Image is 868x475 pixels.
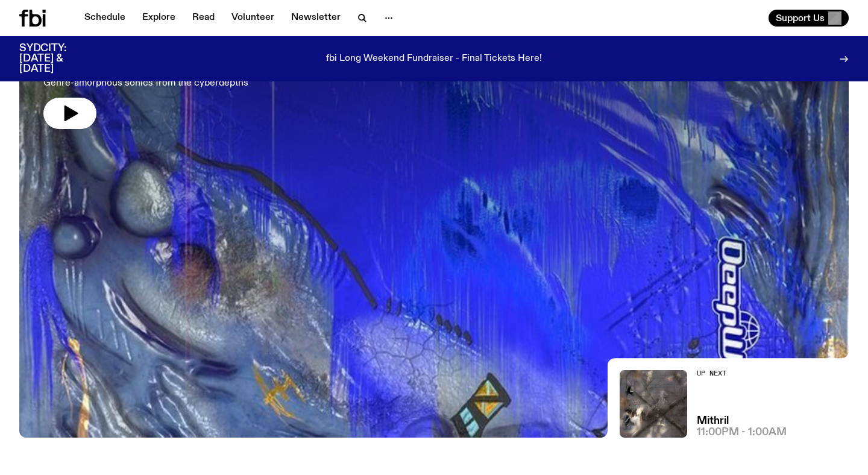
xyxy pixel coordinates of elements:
[697,370,787,377] h2: Up Next
[43,76,248,90] p: Genre-amorphous sonics from the cyberdepths
[697,416,729,426] a: Mithril
[135,10,183,27] a: Explore
[326,54,542,64] p: fbi Long Weekend Fundraiser - Final Tickets Here!
[620,370,687,438] img: An abstract artwork in mostly grey, with a textural cross in the centre. There are metallic and d...
[697,427,787,438] span: 11:00pm - 1:00am
[769,10,849,27] button: Support Us
[224,10,281,27] a: Volunteer
[284,10,348,27] a: Newsletter
[19,43,96,74] h3: SYDCITY: [DATE] & [DATE]
[77,10,133,27] a: Schedule
[776,13,825,24] span: Support Us
[185,10,222,27] a: Read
